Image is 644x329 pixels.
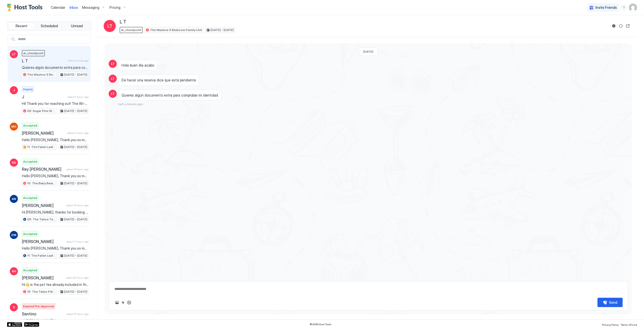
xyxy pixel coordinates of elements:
[121,28,141,32] span: at_checkpoint
[22,246,89,251] span: Hello [PERSON_NAME], Thank you so much for your booking! We'll send the check-in instructions on ...
[66,168,89,171] span: about 16 hours ago
[23,87,33,92] span: Inquiry
[64,289,87,294] span: [DATE] - [DATE]
[621,323,637,326] span: Terms Of Use
[7,4,45,11] a: Host Tools Logo
[69,5,78,10] a: Inbox
[120,19,126,25] span: L T
[7,322,22,327] a: App Store
[12,269,16,274] span: AH
[11,233,16,237] span: DM
[22,58,66,63] span: L T
[64,109,87,113] span: [DATE] - [DATE]
[27,145,56,149] span: 11: The Fallen Leaf Pet Friendly Studio
[22,131,65,136] span: [PERSON_NAME]
[23,123,37,128] span: Accepted
[22,282,89,287] span: Hi👋 is the pet fee already included in this ?
[12,52,16,56] span: LT
[629,4,637,12] div: User profile
[67,131,89,135] span: about 5 hours ago
[23,232,37,236] span: Accepted
[211,28,234,32] span: [DATE] - [DATE]
[13,88,15,93] span: J
[12,160,16,165] span: RD
[66,276,89,279] span: about 20 hours ago
[114,300,120,306] button: Upload image
[22,318,89,323] span: Hi [PERSON_NAME], I saw that your pre-approval expired and wanted to let you know that we would b...
[22,275,64,280] span: [PERSON_NAME]
[22,210,89,215] span: Hi [PERSON_NAME], thanks for booking your stay with us! Details of your Booking: 📍 [STREET_ADDRES...
[621,5,627,11] div: menu
[120,300,126,306] button: Quick reply
[595,5,617,10] span: Invite Friends
[71,24,83,28] span: Unread
[64,181,87,186] span: [DATE] - [DATE]
[118,102,143,106] span: half a minute ago
[13,305,15,310] span: S
[602,322,619,327] a: Privacy Policy
[64,217,87,222] span: [DATE] - [DATE]
[7,21,91,31] div: tab-group
[8,22,35,29] button: Recent
[363,50,373,53] span: [DATE]
[22,138,89,142] span: Hello [PERSON_NAME], Thank you so much for your booking! We'll send the check-in instructions on ...
[22,203,64,208] span: [PERSON_NAME]
[27,109,56,113] span: 09: Sugar Pine Studio at [GEOGRAPHIC_DATA]
[11,124,16,129] span: MH
[66,204,89,207] span: about 16 hours ago
[111,76,115,81] span: LT
[27,181,56,186] span: 10: The Baby Bear Pet Friendly Studio
[27,289,56,294] span: 15: The Tallac Pet Friendly Studio
[621,322,637,327] a: Terms Of Use
[107,23,112,29] span: LT
[22,311,64,316] span: Santino
[126,300,132,306] button: ChatGPT Auto Reply
[64,253,87,258] span: [DATE] - [DATE]
[41,24,58,28] span: Scheduled
[122,63,154,68] span: Hola buen día acabo
[597,298,623,307] button: Send
[67,95,89,99] span: about 2 hours ago
[23,196,37,200] span: Accepted
[27,253,56,258] span: 11: The Fallen Leaf Pet Friendly Studio
[36,22,63,29] button: Scheduled
[23,159,37,164] span: Accepted
[22,167,64,172] span: Rey [PERSON_NAME]
[12,197,16,201] span: AN
[22,94,65,99] span: J
[109,5,120,10] span: Pricing
[82,5,99,10] span: Messaging
[16,35,91,44] input: Input Field
[22,239,64,244] span: [PERSON_NAME]
[66,312,89,316] span: about 21 hours ago
[63,22,90,29] button: Unread
[27,217,56,222] span: 05: The Tahoe Tamarack Pet Friendly Studio
[51,5,65,10] a: Calendar
[64,72,87,77] span: [DATE] - [DATE]
[602,323,619,326] span: Privacy Policy
[618,23,624,29] button: Sync reservation
[310,323,332,326] span: © 2025 Host Tools
[22,174,89,178] span: Hello [PERSON_NAME], Thank you so much for your booking! We'll send the check-in instructions [DA...
[68,59,89,62] span: half a minute ago
[16,24,27,28] span: Recent
[111,62,115,66] span: LT
[122,93,218,98] span: Quieres algún documento extra para comprobar mi identidad
[66,240,89,243] span: about 17 hours ago
[150,28,202,32] span: The Washoe 3 Bedroom Family Unit
[23,304,54,309] span: Expired Pre-Approval
[24,322,39,327] a: Google Play Store
[611,23,617,29] button: Reservation information
[64,145,87,149] span: [DATE] - [DATE]
[111,92,115,96] span: LT
[625,23,631,29] button: Open reservation
[23,51,44,55] span: at_checkpoint
[22,65,89,70] span: Quieres algún documento extra para comprobar mi identidad
[22,101,89,106] span: Hi! Thank you for reaching out! The Wi-Fi is fast enough for streaming, video calls, and browsing...
[122,78,196,82] span: De hacer una reserva dice que está pendiente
